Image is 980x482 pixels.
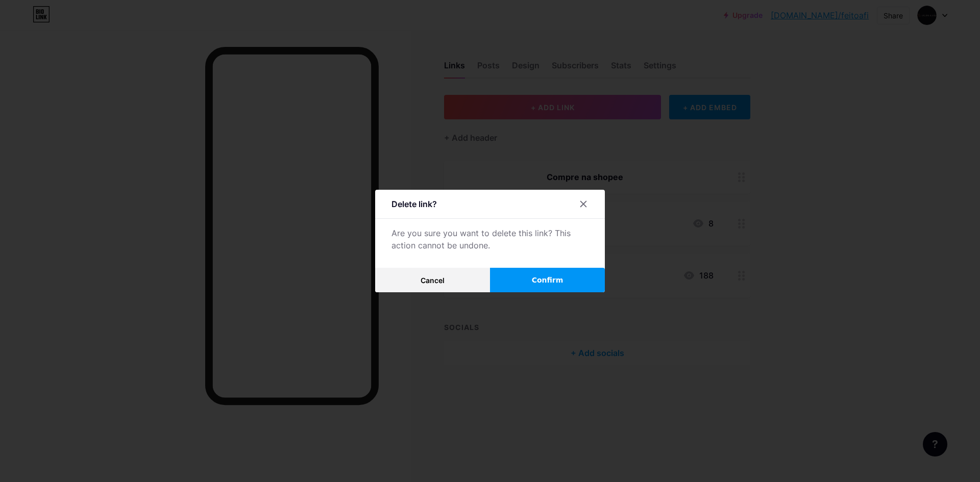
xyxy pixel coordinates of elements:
[421,276,445,285] span: Cancel
[490,268,605,292] button: Confirm
[391,198,437,210] div: Delete link?
[532,275,563,286] span: Confirm
[391,227,589,251] div: Are you sure you want to delete this link? This action cannot be undone.
[375,268,490,292] button: Cancel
